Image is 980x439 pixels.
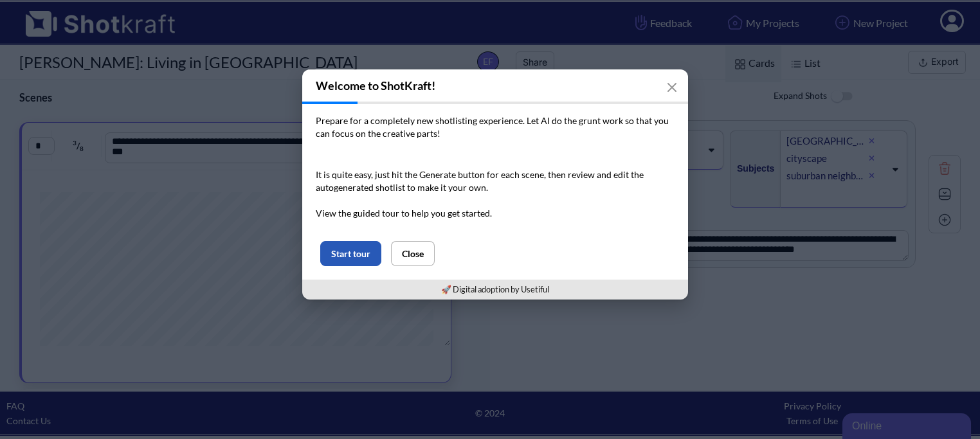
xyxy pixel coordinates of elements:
[316,115,525,126] span: Prepare for a completely new shotlisting experience.
[391,241,435,266] button: Close
[320,241,381,266] button: Start tour
[316,168,675,220] p: It is quite easy, just hit the Generate button for each scene, then review and edit the autogener...
[441,284,549,294] a: 🚀 Digital adoption by Usetiful
[10,8,119,23] div: Online
[302,69,688,102] h3: Welcome to ShotKraft!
